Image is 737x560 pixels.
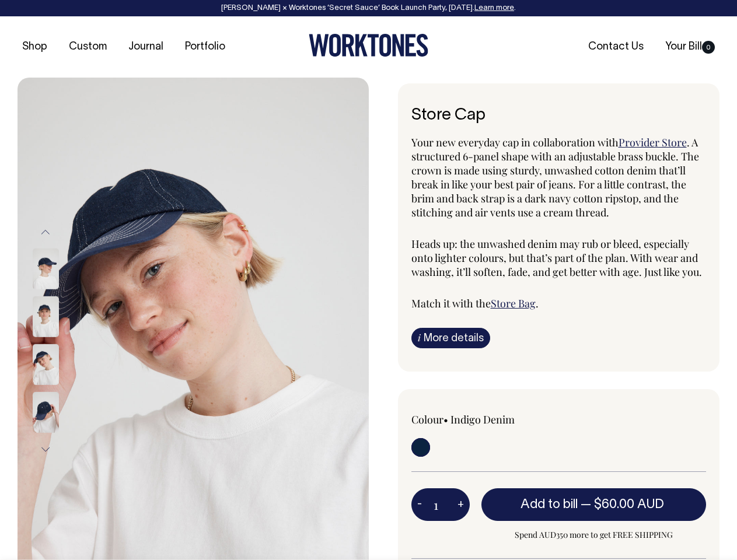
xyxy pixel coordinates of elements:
div: [PERSON_NAME] × Worktones ‘Secret Sauce’ Book Launch Party, [DATE]. . [12,4,725,12]
span: • [443,412,448,426]
button: Previous [37,219,54,246]
img: Store Cap [33,344,59,385]
span: i [418,331,421,344]
span: $60.00 AUD [594,499,664,510]
button: - [411,493,428,516]
div: Colour [411,412,529,426]
a: Custom [64,37,111,57]
span: Match it with the . [411,296,539,310]
img: Store Cap [33,249,59,289]
button: Add to bill —$60.00 AUD [481,488,707,521]
a: Portfolio [180,37,230,57]
span: 0 [702,41,715,54]
label: Indigo Denim [450,412,515,426]
a: Learn more [474,5,514,12]
a: iMore details [411,328,490,348]
a: Store Bag [491,296,536,310]
a: Provider Store [619,135,687,149]
span: Heads up: the unwashed denim may rub or bleed, especially onto lighter colours, but that’s part o... [411,237,702,279]
img: Store Cap [33,392,59,433]
span: — [581,499,667,510]
button: + [452,493,470,516]
a: Your Bill0 [661,37,719,57]
span: Add to bill [521,499,578,510]
h6: Store Cap [411,107,707,125]
a: Contact Us [584,37,648,57]
a: Shop [18,37,52,57]
a: Journal [124,37,168,57]
img: Store Cap [33,296,59,337]
span: Spend AUD350 more to get FREE SHIPPING [481,528,707,542]
span: Your new everyday cap in collaboration with [411,135,619,149]
span: . A structured 6-panel shape with an adjustable brass buckle. The crown is made using sturdy, unw... [411,135,699,219]
button: Next [37,436,54,463]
